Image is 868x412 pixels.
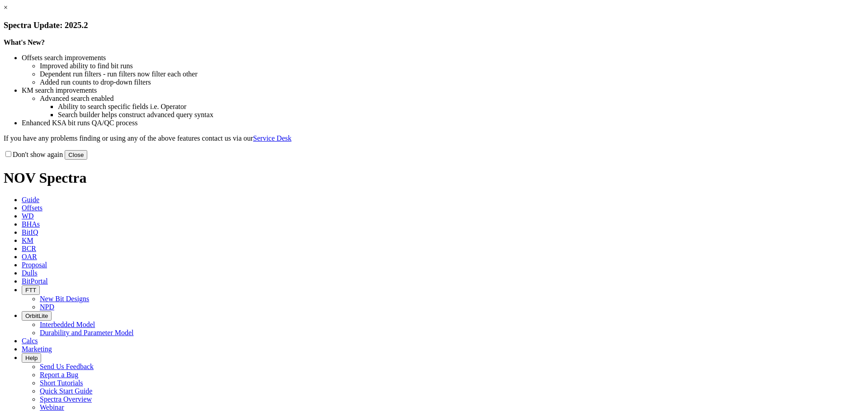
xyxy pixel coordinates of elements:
[22,345,52,353] span: Marketing
[22,337,38,345] span: Calcs
[4,4,8,11] a: ×
[25,355,38,361] span: Help
[40,295,89,303] a: New Bit Designs
[22,196,39,204] span: Guide
[22,54,864,62] li: Offsets search improvements
[40,329,134,336] a: Durability and Parameter Model
[40,387,92,395] a: Quick Start Guide
[40,78,864,86] li: Added run counts to drop-down filters
[22,245,36,252] span: BCR
[58,103,864,111] li: Ability to search specific fields i.e. Operator
[22,86,864,95] li: KM search improvements
[22,204,42,212] span: Offsets
[40,403,64,411] a: Webinar
[40,95,864,103] li: Advanced search enabled
[40,371,78,379] a: Report a Bug
[4,170,864,186] h1: NOV Spectra
[22,119,864,127] li: Enhanced KSA bit runs QA/QC process
[22,220,40,228] span: BHAs
[4,134,864,142] p: If you have any problems finding or using any of the above features contact us via our
[40,363,94,370] a: Send Us Feedback
[65,150,87,160] button: Close
[25,313,48,319] span: OrbitLite
[22,228,38,236] span: BitIQ
[22,277,48,285] span: BitPortal
[22,237,33,244] span: KM
[40,379,83,387] a: Short Tutorials
[4,20,864,30] h3: Spectra Update: 2025.2
[40,321,95,328] a: Interbedded Model
[4,151,63,158] label: Don't show again
[22,261,47,269] span: Proposal
[22,253,37,260] span: OAR
[58,111,864,119] li: Search builder helps construct advanced query syntax
[25,287,36,294] span: FTT
[253,134,292,142] a: Service Desk
[5,151,11,157] input: Don't show again
[40,62,864,70] li: Improved ability to find bit runs
[22,269,38,277] span: Dulls
[40,303,54,311] a: NPD
[22,212,34,220] span: WD
[40,395,92,403] a: Spectra Overview
[4,38,45,46] strong: What's New?
[40,70,864,78] li: Dependent run filters - run filters now filter each other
